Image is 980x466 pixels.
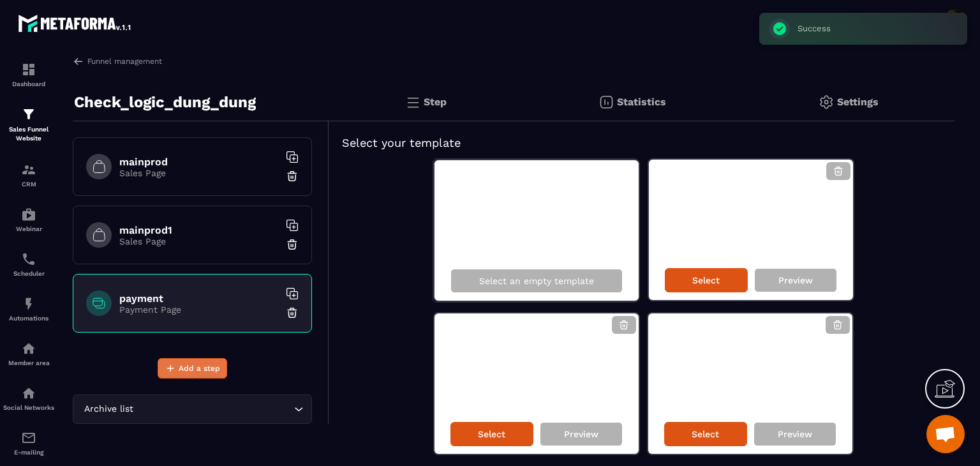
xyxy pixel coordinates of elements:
img: stats.20deebd0.svg [598,94,614,110]
p: Sales Page [119,236,279,246]
img: arrow [73,56,84,67]
p: Select an empty template [479,276,594,286]
img: formation [21,107,36,122]
p: Scheduler [3,270,54,277]
img: social-network [21,386,36,401]
p: E-mailing [3,449,54,456]
button: Add a step [158,358,227,379]
p: Step [424,96,447,108]
img: setting-gr.5f69749f.svg [819,94,834,110]
img: image [648,313,688,326]
img: trash [286,306,299,319]
p: Sales Page [119,168,279,178]
a: formationformationDashboard [3,52,54,97]
img: automations [21,207,36,222]
h6: mainprod1 [119,224,279,236]
img: image [649,160,688,172]
img: image [434,313,474,326]
img: logo [18,11,133,34]
a: formationformationSales Funnel Website [3,97,54,153]
h5: Select your template [342,134,942,152]
img: automations [21,296,36,312]
p: Statistics [617,96,666,108]
p: Member area [3,359,54,366]
p: Preview [778,429,812,439]
a: Funnel management [73,56,162,67]
span: Archive list [81,402,136,416]
p: Sales Funnel Website [3,125,54,143]
a: automationsautomationsWebinar [3,197,54,242]
p: Webinar [3,225,54,232]
p: Payment Page [119,304,279,315]
p: Automations [3,315,54,322]
p: Select [692,429,719,439]
p: Dashboard [3,80,54,87]
img: email [21,430,36,446]
img: bars.0d591741.svg [405,94,420,110]
img: trash [286,170,299,183]
span: Add a step [179,362,220,375]
p: Preview [564,429,598,439]
input: Search for option [136,402,291,416]
p: Check_logic_dung_dung [74,89,256,115]
a: schedulerschedulerScheduler [3,242,54,287]
p: Social Networks [3,404,54,411]
img: formation [21,62,36,77]
img: trash [286,238,299,251]
img: scheduler [21,252,36,267]
img: automations [21,341,36,356]
a: automationsautomationsAutomations [3,287,54,331]
p: Select [692,275,720,285]
h6: mainprod [119,156,279,168]
p: Settings [837,96,879,108]
a: automationsautomationsMember area [3,331,54,376]
p: CRM [3,181,54,188]
div: Search for option [73,395,312,424]
a: formationformationCRM [3,153,54,197]
img: formation [21,162,36,177]
h6: payment [119,292,279,304]
a: emailemailE-mailing [3,421,54,465]
p: Preview [778,275,813,285]
p: Select [478,429,505,439]
div: Mở cuộc trò chuyện [926,415,965,453]
a: social-networksocial-networkSocial Networks [3,376,54,421]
